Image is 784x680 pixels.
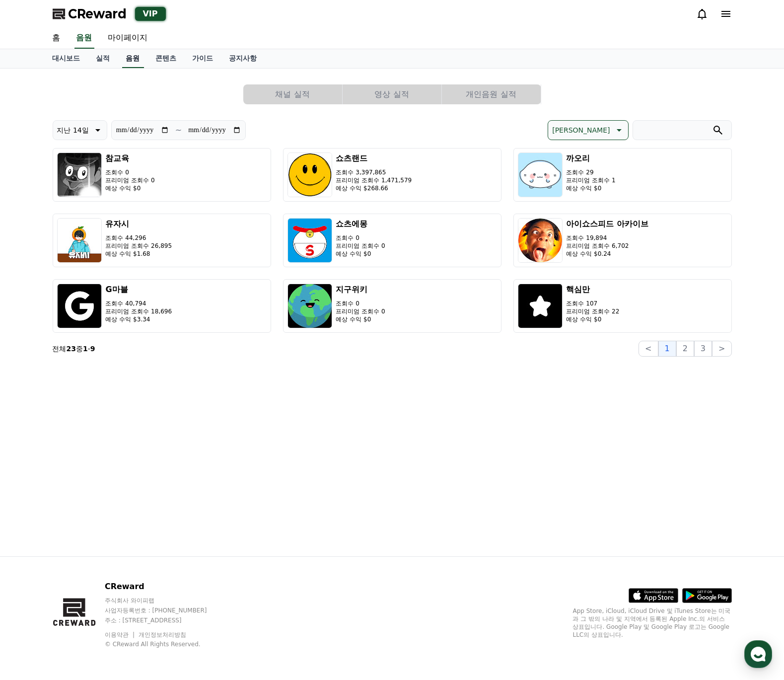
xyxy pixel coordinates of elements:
a: 홈 [3,315,66,340]
a: CReward [53,6,127,22]
h3: 쇼츠에몽 [336,218,385,230]
p: 조회수 107 [567,300,620,307]
a: 개인정보처리방침 [139,631,186,638]
a: 공지사항 [221,49,265,68]
span: 대화 [91,330,103,338]
div: VIP [135,7,166,21]
h3: 까오리 [567,152,616,164]
a: 콘텐츠 [148,49,185,68]
p: ~ [175,124,182,136]
a: 대시보드 [45,49,88,68]
p: App Store, iCloud, iCloud Drive 및 iTunes Store는 미국과 그 밖의 나라 및 지역에서 등록된 Apple Inc.의 서비스 상표입니다. Goo... [573,607,732,639]
p: 조회수 3,397,865 [336,168,412,176]
a: 채널 실적 [243,84,343,104]
img: 지구위키 [287,284,332,328]
p: 예상 수익 $1.68 [106,250,172,258]
button: 2 [676,341,694,357]
button: 까오리 조회수 29 프리미엄 조회수 1 예상 수익 $0 [513,148,732,202]
button: 쇼츠랜드 조회수 3,397,865 프리미엄 조회수 1,471,579 예상 수익 $268.66 [283,148,501,202]
p: 주소 : [STREET_ADDRESS] [105,616,226,624]
button: 1 [658,341,676,357]
img: 참교육 [57,152,102,197]
p: 조회수 0 [106,168,155,176]
button: > [712,341,731,357]
p: 예상 수익 $268.66 [336,184,412,192]
button: 영상 실적 [343,84,441,104]
a: 실적 [88,49,118,68]
button: 개인음원 실적 [442,84,541,104]
button: 채널 실적 [243,84,342,104]
button: G마블 조회수 40,794 프리미엄 조회수 18,696 예상 수익 $3.34 [53,279,271,333]
a: 설정 [128,315,191,340]
p: 프리미엄 조회수 26,895 [106,242,172,250]
p: 예상 수익 $0 [567,184,616,192]
p: 조회수 40,794 [106,300,172,307]
img: 아이쇼스피드 아카이브 [518,218,563,263]
a: 마이페이지 [100,28,156,49]
p: 예상 수익 $0.24 [567,250,649,258]
strong: 9 [90,345,95,353]
img: 유자시 [57,218,102,263]
p: 프리미엄 조회수 6,702 [567,242,649,250]
p: 조회수 19,894 [567,234,649,242]
p: 프리미엄 조회수 22 [567,307,620,315]
a: 음원 [122,49,144,68]
span: CReward [69,6,127,22]
p: 프리미엄 조회수 1,471,579 [336,176,412,184]
h3: G마블 [106,284,172,296]
a: 이용약관 [105,631,136,638]
p: 지난 14일 [57,123,89,137]
button: < [639,341,658,357]
button: 지구위키 조회수 0 프리미엄 조회수 0 예상 수익 $0 [283,279,501,333]
button: 쇼츠에몽 조회수 0 프리미엄 조회수 0 예상 수익 $0 [283,214,501,267]
span: 홈 [31,330,37,338]
button: [PERSON_NAME] [548,120,628,140]
p: 예상 수익 $0 [106,184,155,192]
h3: 지구위키 [336,284,385,296]
p: 사업자등록번호 : [PHONE_NUMBER] [105,606,226,614]
p: 프리미엄 조회수 0 [106,176,155,184]
p: © CReward All Rights Reserved. [105,640,226,648]
h3: 아이쇼스피드 아카이브 [567,218,649,230]
button: 지난 14일 [53,120,107,140]
p: 예상 수익 $0 [567,315,620,323]
p: 전체 중 - [53,344,95,354]
span: 설정 [153,330,165,338]
strong: 23 [67,345,76,353]
p: 예상 수익 $3.34 [106,315,172,323]
p: 조회수 0 [336,300,385,307]
p: [PERSON_NAME] [552,123,610,137]
img: G마블 [57,284,102,328]
img: 쇼츠랜드 [287,152,332,197]
button: 3 [694,341,712,357]
h3: 유자시 [106,218,172,230]
p: 예상 수익 $0 [336,250,385,258]
strong: 1 [83,345,88,353]
p: 조회수 29 [567,168,616,176]
a: 음원 [74,28,94,49]
p: 프리미엄 조회수 0 [336,242,385,250]
p: 주식회사 와이피랩 [105,597,226,604]
a: 대화 [66,315,128,340]
p: 예상 수익 $0 [336,315,385,323]
a: 영상 실적 [343,84,442,104]
p: CReward [105,581,226,593]
img: 쇼츠에몽 [287,218,332,263]
img: 까오리 [518,152,563,197]
a: 홈 [45,28,69,49]
p: 프리미엄 조회수 0 [336,307,385,315]
p: 프리미엄 조회수 18,696 [106,307,172,315]
h3: 쇼츠랜드 [336,152,412,164]
h3: 참교육 [106,152,155,164]
a: 가이드 [185,49,221,68]
button: 유자시 조회수 44,296 프리미엄 조회수 26,895 예상 수익 $1.68 [53,214,271,267]
button: 아이쇼스피드 아카이브 조회수 19,894 프리미엄 조회수 6,702 예상 수익 $0.24 [513,214,732,267]
p: 조회수 0 [336,234,385,242]
img: 핵심만 [518,284,563,328]
button: 핵심만 조회수 107 프리미엄 조회수 22 예상 수익 $0 [513,279,732,333]
button: 참교육 조회수 0 프리미엄 조회수 0 예상 수익 $0 [53,148,271,202]
p: 프리미엄 조회수 1 [567,176,616,184]
h3: 핵심만 [567,284,620,296]
p: 조회수 44,296 [106,234,172,242]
